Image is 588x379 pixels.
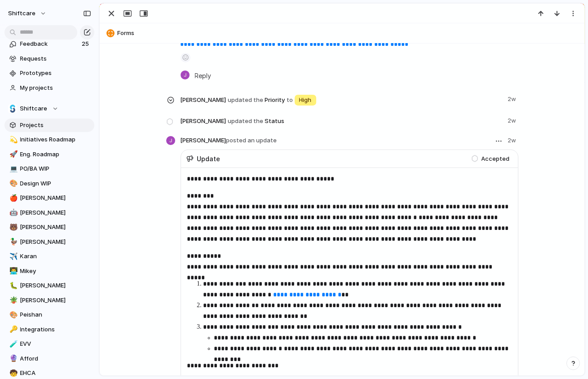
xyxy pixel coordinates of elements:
span: [PERSON_NAME] [20,223,91,232]
div: 💻 [9,164,16,174]
div: 🪴 [9,295,16,305]
button: shiftcare [4,6,51,21]
a: 🤖[PERSON_NAME] [4,206,94,220]
a: Projects [4,119,94,132]
button: 🤖 [8,208,17,217]
span: Requests [20,54,91,63]
span: [PERSON_NAME] [20,281,91,290]
div: 🍎 [9,193,16,203]
a: 🍎[PERSON_NAME] [4,191,94,205]
a: 🎨Peishan [4,308,94,322]
a: 🐻[PERSON_NAME] [4,220,94,234]
span: [PERSON_NAME] [181,117,226,126]
span: Accepted [482,154,510,163]
span: [PERSON_NAME] [20,208,91,217]
span: Reply [195,71,212,80]
span: [PERSON_NAME] [181,96,226,105]
span: [PERSON_NAME] [20,238,91,247]
button: 💻 [8,164,17,173]
a: My projects [4,81,94,95]
div: 🦆 [9,237,16,247]
a: 🎨Design WIP [4,177,94,190]
button: 🚀 [8,150,17,159]
a: 👨‍💻Mikey [4,264,94,278]
span: Initiatives Roadmap [20,135,91,144]
div: 🚀 [9,149,16,159]
span: 25 [82,40,91,48]
button: 🎨 [8,179,17,188]
div: 👨‍💻 [9,266,16,276]
span: 2w [508,93,518,104]
a: 🔮Afford [4,352,94,366]
span: Eng. Roadmap [20,150,91,159]
span: Shiftcare [20,104,48,113]
span: to [287,96,293,105]
span: Mikey [20,267,91,276]
span: Afford [20,354,91,363]
span: [PERSON_NAME] [20,194,91,203]
div: 🧪 [9,339,16,349]
div: 🐻 [9,222,16,233]
span: Karan [20,252,91,261]
button: 🧪 [8,339,17,348]
span: shiftcare [8,9,35,18]
a: 🔑Integrations [4,323,94,336]
button: 🔮 [8,354,17,363]
span: EHCA [20,369,91,378]
span: EVV [20,339,91,348]
div: ✈️ [9,251,16,262]
span: Integrations [20,325,91,334]
span: [PERSON_NAME] [20,296,91,305]
a: 💫Initiatives Roadmap [4,133,94,146]
button: Forms [104,26,580,40]
div: 🎨 [9,178,16,189]
button: 🐻 [8,223,17,232]
a: Prototypes [4,66,94,80]
button: 👨‍💻 [8,267,17,276]
a: Feedback25 [4,37,94,51]
button: 💫 [8,135,17,144]
span: posted an update [226,137,277,144]
button: 🔑 [8,325,17,334]
a: 🐛[PERSON_NAME] [4,279,94,292]
div: 🔑 [9,324,16,335]
a: Requests [4,52,94,66]
div: 🤖 [9,207,16,218]
div: 💫 [9,135,16,145]
span: Priority [181,93,503,106]
a: 🧪EVV [4,337,94,351]
a: 🪴[PERSON_NAME] [4,294,94,307]
a: 🚀Eng. Roadmap [4,148,94,161]
span: Design WIP [20,179,91,188]
span: Status [181,115,503,127]
button: 🐛 [8,281,17,290]
div: 🔮 [9,353,16,364]
button: 🎨 [8,310,17,319]
span: High [299,96,312,105]
button: 🍎 [8,194,17,203]
a: 🦆[PERSON_NAME] [4,235,94,249]
span: Prototypes [20,69,91,78]
span: 2w [508,136,518,147]
a: 💻PO/BA WIP [4,162,94,176]
span: updated the [228,96,263,105]
button: 🧒 [8,369,17,378]
span: [PERSON_NAME] [181,136,277,145]
span: PO/BA WIP [20,164,91,173]
span: Peishan [20,310,91,319]
div: 🐛 [9,281,16,291]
